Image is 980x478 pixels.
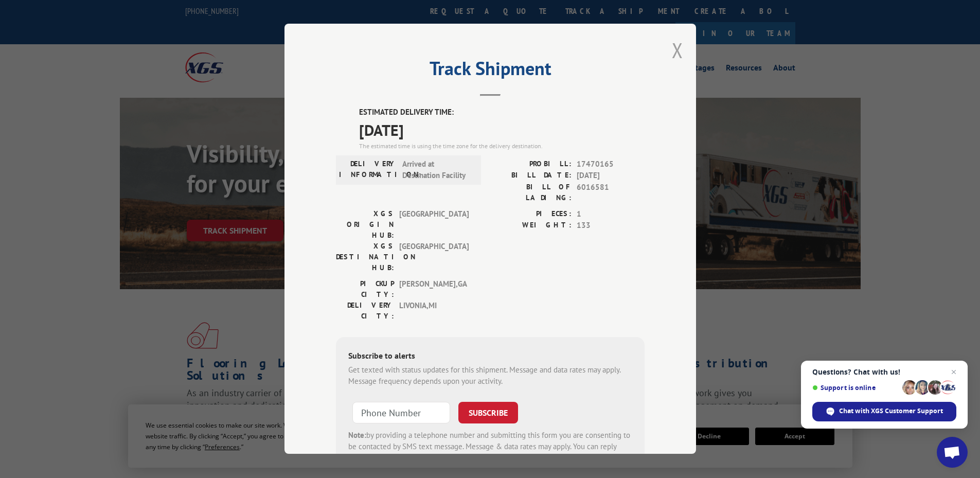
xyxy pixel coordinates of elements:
div: Subscribe to alerts [348,349,632,364]
div: Chat with XGS Customer Support [812,402,956,421]
span: 133 [577,220,645,232]
button: Close modal [672,37,683,64]
label: BILL DATE: [490,170,572,182]
span: 6016581 [577,182,645,203]
span: [GEOGRAPHIC_DATA] [399,241,469,273]
span: [PERSON_NAME] , GA [399,278,469,300]
label: BILL OF LADING: [490,182,572,203]
label: PROBILL: [490,158,572,170]
span: 17470165 [577,158,645,170]
span: Chat with XGS Customer Support [839,406,943,416]
label: XGS ORIGIN HUB: [336,208,394,241]
div: Open chat [937,437,968,468]
div: The estimated time is using the time zone for the delivery destination. [359,141,645,151]
button: SUBSCRIBE [458,402,518,423]
span: [GEOGRAPHIC_DATA] [399,208,469,241]
label: DELIVERY CITY: [336,300,394,322]
label: ESTIMATED DELIVERY TIME: [359,107,645,119]
label: PIECES: [490,208,572,220]
span: Questions? Chat with us! [812,368,956,376]
strong: Note: [348,430,366,440]
span: 1 [577,208,645,220]
label: DELIVERY INFORMATION: [339,158,397,182]
span: [DATE] [577,170,645,182]
h2: Track Shipment [336,61,645,81]
label: XGS DESTINATION HUB: [336,241,394,273]
span: Arrived at Destination Facility [402,158,472,182]
span: Close chat [948,366,960,378]
input: Phone Number [352,402,450,423]
label: PICKUP CITY: [336,278,394,300]
label: WEIGHT: [490,220,572,232]
span: Support is online [812,384,899,392]
span: LIVONIA , MI [399,300,469,322]
span: [DATE] [359,118,645,141]
div: by providing a telephone number and submitting this form you are consenting to be contacted by SM... [348,430,632,465]
div: Get texted with status updates for this shipment. Message and data rates may apply. Message frequ... [348,364,632,387]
